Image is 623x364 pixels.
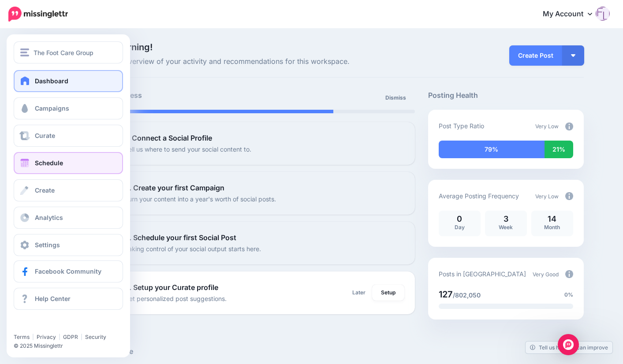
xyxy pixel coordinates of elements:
[125,244,261,254] p: Taking control of your social output starts here.
[439,191,519,201] p: Average Posting Frequency
[489,215,522,223] p: 3
[35,241,60,249] span: Settings
[90,346,584,357] h5: Performance
[35,159,63,167] span: Schedule
[380,90,411,106] a: Dismiss
[439,269,526,279] p: Posts in [GEOGRAPHIC_DATA]
[565,192,573,200] img: info-circle-grey.png
[63,334,78,340] a: GDPR
[35,214,63,221] span: Analytics
[14,179,123,201] a: Create
[536,215,569,223] p: 14
[35,77,68,85] span: Dashboard
[526,342,612,353] a: Tell us how we can improve
[125,194,276,204] p: Turn your content into a year's worth of social posts.
[90,90,252,101] h5: Setup Progress
[81,334,82,340] span: |
[14,125,123,147] a: Curate
[455,224,465,230] span: Day
[37,334,56,340] a: Privacy
[35,104,69,112] span: Campaigns
[14,321,81,330] iframe: Twitter Follow Button
[125,233,236,242] b: 3. Schedule your first Social Post
[453,291,481,299] span: /802,050
[85,334,106,340] a: Security
[90,56,415,67] span: Here's an overview of your activity and recommendations for this workspace.
[439,141,545,158] div: 79% of your posts in the last 30 days have been from Drip Campaigns
[14,70,123,92] a: Dashboard
[499,224,513,230] span: Week
[14,260,123,282] a: Facebook Community
[428,90,584,101] h5: Posting Health
[565,270,573,278] img: info-circle-grey.png
[534,4,610,25] a: My Account
[509,45,562,66] a: Create Post
[34,48,93,58] span: The Foot Care Group
[35,186,55,194] span: Create
[564,290,573,299] span: 0%
[535,123,559,130] span: Very Low
[35,295,71,302] span: Help Center
[14,207,123,229] a: Analytics
[558,334,579,355] div: Open Intercom Messenger
[14,234,123,256] a: Settings
[545,141,573,158] div: 21% of your posts in the last 30 days were manually created (i.e. were not from Drip Campaigns or...
[14,334,30,340] a: Terms
[125,283,218,292] b: 4. Setup your Curate profile
[571,54,575,57] img: arrow-down-white.png
[125,183,224,192] b: 2. Create your first Campaign
[14,152,123,174] a: Schedule
[544,224,560,230] span: Month
[59,334,60,340] span: |
[35,132,55,139] span: Curate
[32,334,34,340] span: |
[439,121,484,131] p: Post Type Ratio
[14,288,123,310] a: Help Center
[125,144,251,154] p: Tell us where to send your social content to.
[372,285,404,301] a: Setup
[565,123,573,130] img: info-circle-grey.png
[14,41,123,63] button: The Foot Care Group
[8,7,68,22] img: Missinglettr
[443,215,476,223] p: 0
[125,134,212,142] b: 1. Connect a Social Profile
[347,285,371,301] a: Later
[439,289,453,300] span: 127
[14,342,128,350] li: © 2025 Missinglettr
[125,293,227,304] p: Get personalized post suggestions.
[533,271,559,278] span: Very Good
[14,97,123,119] a: Campaigns
[35,267,101,275] span: Facebook Community
[20,48,29,56] img: menu.png
[535,193,559,200] span: Very Low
